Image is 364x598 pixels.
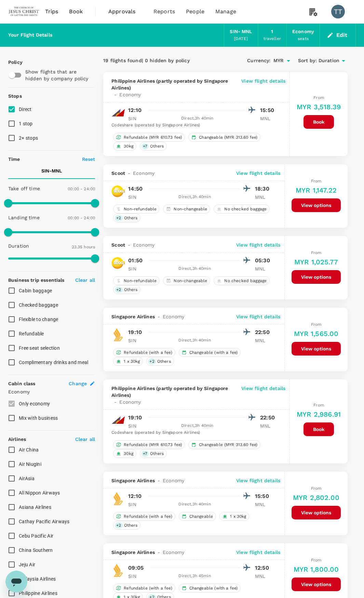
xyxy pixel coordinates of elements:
[171,206,210,212] span: Non-changeable
[19,519,70,524] span: Cathay Pacific Airways
[241,385,285,405] p: View flight details
[221,278,269,284] span: No checked baggage
[8,214,40,221] p: Landing time
[149,194,240,200] div: Direct , 3h 40min
[19,302,58,308] span: Checked baggage
[304,422,334,436] button: Book
[331,5,345,18] div: TT
[171,278,210,284] span: Non-changeable
[255,185,272,193] p: 18:30
[111,78,239,91] span: Philippine Airlines (partly operated by Singapore Airlines)
[149,573,240,580] div: Direct , 3h 45min
[121,585,175,591] span: Refundable (with a fee)
[241,78,285,98] p: View flight details
[297,409,341,420] h6: MYR 2,986.91
[113,348,175,357] div: Refundable (with a fee)
[187,585,240,591] span: Changeable (with a fee)
[121,451,136,457] span: 30kg
[68,215,95,220] span: 00:00 - 24:00
[234,36,248,42] div: [DATE]
[292,342,341,356] button: View options
[69,380,87,387] span: Change
[121,143,136,149] span: 30kg
[115,523,122,528] span: + 2
[163,549,184,556] span: Economy
[128,194,145,200] p: SIN
[227,514,249,519] span: 1 x 30kg
[111,328,125,342] img: SQ
[19,590,57,596] span: Philippine Airlines
[236,313,280,320] p: View flight details
[121,135,185,140] span: Refundable (MYR 610.73 fee)
[128,115,145,122] p: SIN
[140,449,167,458] div: +7Others
[179,512,216,521] div: Changeable
[19,490,60,496] span: All Nippon Airways
[128,256,143,265] p: 01:50
[319,57,339,65] span: Duration
[128,328,142,336] p: 19:10
[19,107,32,112] span: Direct
[19,121,33,126] span: 1 stop
[260,422,277,429] p: MNL
[68,186,95,191] span: 00:00 - 24:00
[292,578,341,591] button: View options
[313,95,324,100] span: From
[255,265,272,272] p: MNL
[133,170,154,177] span: Economy
[155,313,163,320] span: -
[214,276,270,285] div: No checked baggage
[293,492,339,503] h6: MYR 2,802.00
[155,549,163,556] span: -
[113,449,136,458] div: 30kg
[298,57,317,65] span: Sort by :
[128,422,145,429] p: SIN
[103,57,225,65] div: 19 flights found | 0 hidden by policy
[311,179,322,183] span: From
[148,359,156,364] span: + 2
[8,381,36,386] strong: Cabin class
[196,135,260,140] span: Changeable (MYR 313.60 fee)
[155,477,163,484] span: -
[149,501,240,508] div: Direct , 3h 40min
[111,429,277,436] div: Codeshare (operated by Singapore Airlines)
[111,241,125,248] span: Scoot
[111,399,119,405] span: -
[255,492,272,500] p: 15:50
[149,265,240,272] div: Direct , 3h 40min
[113,142,136,151] div: 30kg
[115,215,122,221] span: + 2
[19,331,44,336] span: Refundable
[292,270,341,284] button: View options
[128,564,144,572] p: 09:05
[255,501,272,508] p: MNL
[113,205,160,213] div: Non-refundable
[188,440,260,449] div: Changeable (MYR 313.60 fee)
[128,414,142,422] p: 19:10
[141,451,149,457] span: + 7
[154,359,174,364] span: Others
[45,8,58,16] span: Trips
[19,317,58,322] span: Flexible to change
[125,170,133,177] span: -
[8,242,29,249] p: Duration
[187,350,240,356] span: Changeable (with a fee)
[255,564,272,572] p: 12:50
[119,399,141,405] span: Economy
[113,285,140,294] div: +2Others
[186,8,204,16] span: People
[128,337,145,344] p: SIN
[163,477,184,484] span: Economy
[255,337,272,344] p: MNL
[313,403,324,407] span: From
[75,277,95,283] p: Clear all
[236,241,280,248] p: View flight details
[8,277,65,283] strong: Business trip essentials
[311,250,322,255] span: From
[19,476,35,481] span: AirAsia
[5,571,27,593] iframe: Button to launch messaging window
[121,350,175,356] span: Refundable (with a fee)
[294,564,339,575] h6: MYR 1,800.00
[8,156,20,163] p: Time
[115,287,122,293] span: + 2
